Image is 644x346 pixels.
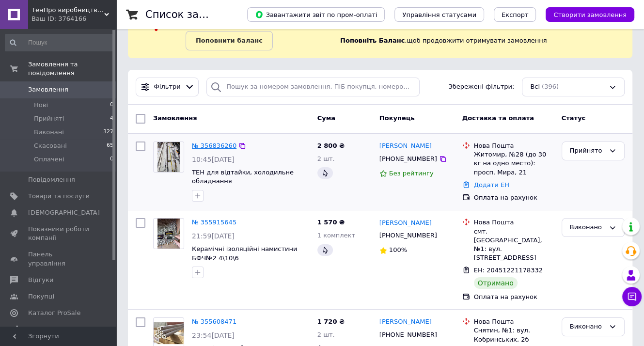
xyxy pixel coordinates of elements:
h1: Список замовлень [145,9,244,20]
a: Фото товару [153,218,184,249]
span: Управління статусами [402,11,476,18]
span: Збережені фільтри: [448,82,514,92]
div: Прийнято [570,146,605,156]
div: Виконано [570,222,605,233]
b: Поповніть Баланс [340,37,405,44]
span: Завантажити звіт по пром-оплаті [255,10,377,19]
span: 23:54[DATE] [192,331,235,339]
div: Виконано [570,322,605,332]
span: Оплачені [34,155,64,164]
span: Товари та послуги [28,192,90,201]
span: Аналітика [28,325,62,334]
span: Прийняті [34,114,64,123]
input: Пошук за номером замовлення, ПІБ покупця, номером телефону, Email, номером накладної [206,78,420,96]
span: 21:59[DATE] [192,232,235,240]
span: Cума [317,114,335,122]
button: Управління статусами [394,7,484,22]
a: Поповнити баланс [186,31,273,50]
img: Фото товару [157,142,180,172]
span: Каталог ProSale [28,309,80,317]
span: Панель управління [28,250,90,267]
span: 2 шт. [317,155,335,162]
span: Покупці [28,292,54,301]
span: Показники роботи компанії [28,225,90,242]
span: 0 [110,155,113,164]
span: 10:45[DATE] [192,156,235,163]
div: Нова Пошта [474,317,554,326]
span: Скасовані [34,142,67,150]
span: Нові [34,101,48,110]
div: Отримано [474,277,518,289]
div: [PHONE_NUMBER] [377,329,439,341]
a: Фото товару [153,142,184,173]
span: Експорт [502,11,529,18]
span: ТенПро виробництво нагрівачів [31,6,104,15]
span: Всі [530,82,540,92]
span: Без рейтингу [389,170,434,177]
div: Оплата на рахунок [474,293,554,301]
span: Замовлення [153,114,197,122]
div: Житомир, №28 (до 30 кг на одно место): просп. Мира, 21 [474,150,554,177]
span: 327 [103,128,113,137]
span: 1 720 ₴ [317,318,345,325]
span: [DEMOGRAPHIC_DATA] [28,208,100,217]
a: [PERSON_NAME] [379,219,432,228]
span: Відгуки [28,276,53,284]
img: Фото товару [154,322,184,344]
button: Чат з покупцем [622,287,642,306]
span: Доставка та оплата [462,114,534,122]
div: Нова Пошта [474,142,554,150]
span: 4 [110,114,113,123]
a: Додати ЕН [474,181,509,189]
a: [PERSON_NAME] [379,317,432,327]
span: Покупець [379,114,415,122]
span: Повідомлення [28,175,75,184]
div: [PHONE_NUMBER] [377,229,439,242]
div: Нова Пошта [474,218,554,227]
span: 2 шт. [317,331,335,338]
span: 1 комплект [317,232,355,239]
a: № 356836260 [192,142,236,149]
span: Замовлення [28,85,68,94]
a: [PERSON_NAME] [379,142,432,151]
button: Завантажити звіт по пром-оплаті [247,7,385,22]
div: смт. [GEOGRAPHIC_DATA], №1: вул. [STREET_ADDRESS] [474,227,554,263]
img: Фото товару [157,219,180,249]
span: Фільтри [154,82,181,92]
span: 1 570 ₴ [317,219,345,226]
div: Оплата на рахунок [474,193,554,202]
span: 100% [389,246,407,253]
span: Замовлення та повідомлення [28,60,116,78]
a: № 355915645 [192,219,236,226]
span: Виконані [34,128,64,137]
input: Пошук [5,34,114,51]
button: Створити замовлення [546,7,634,22]
span: 2 800 ₴ [317,142,345,149]
button: Експорт [494,7,536,22]
div: Ваш ID: 3764166 [31,15,116,23]
a: № 355608471 [192,318,236,325]
span: 65 [107,142,113,150]
span: Створити замовлення [553,11,627,18]
a: Керамічні ізоляційні намистини БФЧ№2 4\10\6 [192,245,297,262]
div: [PHONE_NUMBER] [377,153,439,165]
b: Поповнити баланс [196,37,263,44]
div: Снятин, №1: вул. Кобринських, 2б [474,326,554,344]
span: (396) [542,83,559,90]
a: Створити замовлення [536,11,634,18]
span: 0 [110,101,113,110]
span: Статус [562,114,586,122]
a: ТЕН для відтайки, холодильне обладнання [192,169,294,185]
span: ЕН: 20451221178332 [474,267,543,274]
